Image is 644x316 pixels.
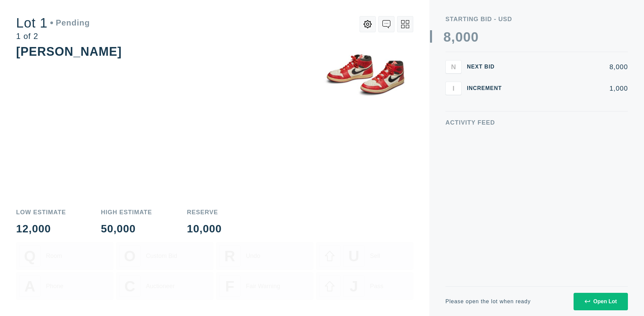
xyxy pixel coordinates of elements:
div: 0 [463,30,471,44]
div: Pending [50,19,90,27]
button: N [445,60,462,74]
div: 10,000 [187,223,222,234]
div: Starting Bid - USD [445,16,628,22]
div: Lot 1 [16,16,90,30]
div: 0 [471,30,479,44]
div: Next Bid [467,64,507,70]
span: I [452,84,454,92]
div: Reserve [187,209,222,215]
div: 1,000 [513,85,628,92]
div: Low Estimate [16,209,66,215]
span: N [451,63,456,71]
button: I [445,82,462,95]
div: High Estimate [101,209,152,215]
div: Please open the lot when ready [445,299,531,304]
div: 0 [455,30,463,44]
div: 1 of 2 [16,32,90,40]
div: [PERSON_NAME] [16,45,122,58]
button: Open Lot [574,293,628,310]
div: Open Lot [585,299,617,305]
div: Activity Feed [445,120,628,126]
div: , [451,30,455,165]
div: 50,000 [101,223,152,234]
div: 8,000 [513,63,628,70]
div: Increment [467,86,507,91]
div: 12,000 [16,223,66,234]
div: 8 [443,30,451,44]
